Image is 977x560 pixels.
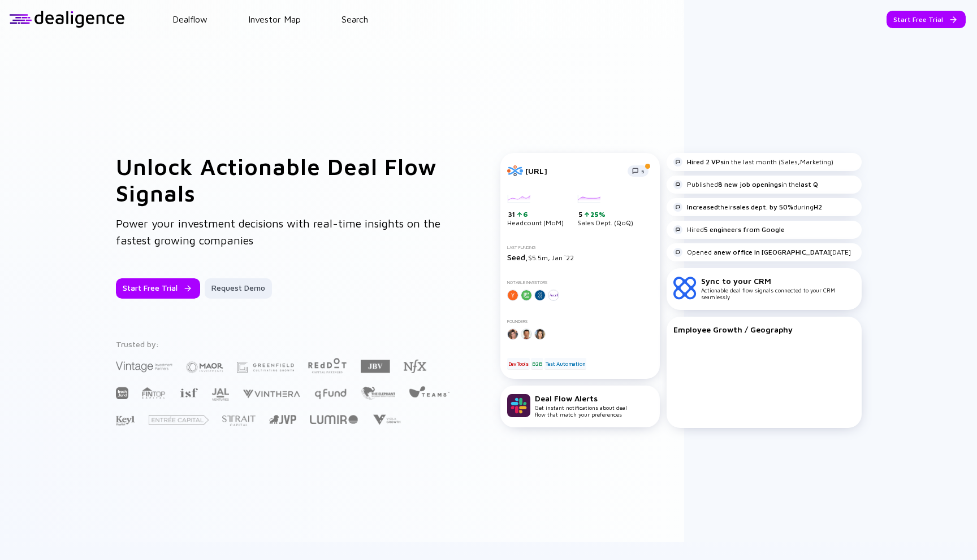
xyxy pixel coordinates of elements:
[507,245,653,250] div: Last Funding
[205,278,272,299] button: Request Demo
[341,14,368,24] a: Search
[718,180,781,189] strong: 8 new job openings
[371,414,401,425] img: Viola Growth
[361,387,395,400] img: The Elephant
[507,252,528,262] span: Seed,
[314,387,347,400] img: Q Fund
[116,217,440,247] span: Power your investment decisions with real-time insights on the fastest growing companies
[409,386,449,397] img: Team8
[116,339,452,349] div: Trusted by:
[578,210,633,219] div: 5
[673,203,822,212] div: their during
[507,358,530,369] div: DevTools
[149,415,209,425] img: Entrée Capital
[507,252,653,262] div: $5.5m, Jan `22
[507,195,564,228] div: Headcount (MoM)
[535,393,627,418] div: Get instant notifications about deal flow that match your preferences
[179,387,198,397] img: Israel Secondary Fund
[116,415,135,426] img: Key1 Capital
[704,225,785,234] strong: 5 engineers from Google
[673,325,855,334] div: Employee Growth / Geography
[269,415,296,424] img: Jerusalem Venture Partners
[701,276,855,286] div: Sync to your CRM
[687,158,724,166] strong: Hired 2 VPs
[887,11,966,28] button: Start Free Trial
[237,362,294,373] img: Greenfield Partners
[222,415,256,426] img: Strait Capital
[673,248,851,257] div: Opened a [DATE]
[116,360,172,373] img: Vintage Investment Partners
[507,280,653,285] div: Notable Investors
[310,415,358,424] img: Lumir Ventures
[248,14,301,24] a: Investor Map
[717,248,830,256] strong: new office in [GEOGRAPHIC_DATA]
[701,276,855,300] div: Actionable deal flow signals connected to your CRM seamlessly
[186,358,223,377] img: Maor Investments
[172,14,207,24] a: Dealflow
[116,278,200,299] button: Start Free Trial
[508,210,564,219] div: 31
[589,210,606,218] div: 25%
[361,359,390,374] img: JBV Capital
[116,153,455,206] h1: Unlock Actionable Deal Flow Signals
[531,358,543,369] div: B2B
[814,203,822,211] strong: H2
[243,388,300,399] img: Vinthera
[673,158,833,167] div: in the last month (Sales,Marketing)
[507,319,653,324] div: Founders
[687,203,718,211] strong: Increased
[211,388,229,401] img: JAL Ventures
[544,358,586,369] div: Test Automation
[308,356,347,374] img: Red Dot Capital Partners
[404,360,426,373] img: NFX
[142,387,166,399] img: FINTOP Capital
[577,195,633,228] div: Sales Dept. (QoQ)
[733,203,793,211] strong: sales dept. by 50%
[535,393,627,403] div: Deal Flow Alerts
[522,210,528,218] div: 6
[525,166,621,176] div: [URL]
[799,180,818,189] strong: last Q
[673,225,785,234] div: Hired
[673,180,818,189] div: Published in the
